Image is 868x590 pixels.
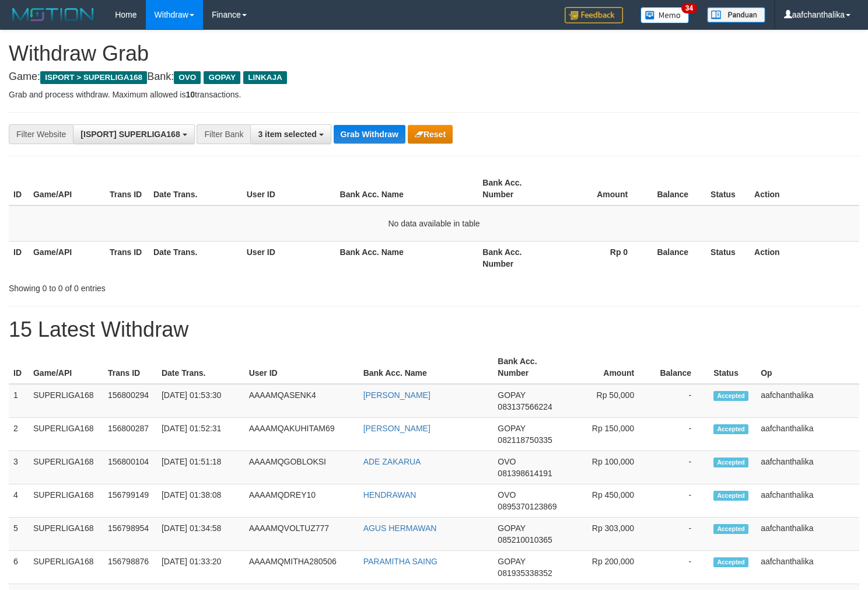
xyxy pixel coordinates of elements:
[566,451,652,484] td: Rp 100,000
[756,451,859,484] td: aafchanthalika
[652,451,709,484] td: -
[554,172,645,205] th: Amount
[713,557,748,567] span: Accepted
[706,172,750,205] th: Status
[103,384,157,418] td: 156800294
[408,125,453,144] button: Reset
[103,418,157,451] td: 156800287
[9,205,859,242] td: No data available in table
[157,551,244,584] td: [DATE] 01:33:20
[242,172,335,205] th: User ID
[681,3,697,13] span: 34
[750,241,859,274] th: Action
[103,551,157,584] td: 156798876
[103,451,157,484] td: 156800104
[244,451,359,484] td: AAAAMQGOBLOKSI
[29,551,103,584] td: SUPERLIGA168
[9,89,859,100] p: Grab and process withdraw. Maximum allowed is transactions.
[363,557,437,566] a: PARAMITHA SAING
[566,484,652,518] td: Rp 450,000
[244,551,359,584] td: AAAAMQMITHA280506
[9,318,859,341] h1: 15 Latest Withdraw
[9,71,859,83] h4: Game: Bank:
[363,424,430,433] a: [PERSON_NAME]
[652,551,709,584] td: -
[498,469,552,478] span: Copy 081398614191 to clipboard
[157,484,244,518] td: [DATE] 01:38:08
[565,7,623,23] img: Feedback.jpg
[9,241,29,274] th: ID
[498,457,516,466] span: OVO
[478,241,554,274] th: Bank Acc. Number
[243,71,287,84] span: LINKAJA
[9,551,29,584] td: 6
[750,172,859,205] th: Action
[713,524,748,534] span: Accepted
[652,384,709,418] td: -
[652,518,709,551] td: -
[80,130,180,139] span: [ISPORT] SUPERLIGA168
[713,491,748,501] span: Accepted
[566,518,652,551] td: Rp 303,000
[498,502,556,511] span: Copy 0895370123869 to clipboard
[244,418,359,451] td: AAAAMQAKUHITAM69
[185,90,195,99] strong: 10
[250,124,331,144] button: 3 item selected
[9,278,353,294] div: Showing 0 to 0 of 0 entries
[363,523,437,533] a: AGUS HERMAWAN
[244,518,359,551] td: AAAAMQVOLTUZ777
[244,384,359,418] td: AAAAMQASENK4
[707,7,765,23] img: panduan.png
[756,351,859,384] th: Op
[9,418,29,451] td: 2
[29,484,103,518] td: SUPERLIGA168
[335,172,478,205] th: Bank Acc. Name
[9,124,73,144] div: Filter Website
[157,351,244,384] th: Date Trans.
[363,390,430,400] a: [PERSON_NAME]
[498,490,516,500] span: OVO
[334,125,405,144] button: Grab Withdraw
[706,241,750,274] th: Status
[73,124,194,144] button: [ISPORT] SUPERLIGA168
[640,7,689,23] img: Button%20Memo.svg
[9,384,29,418] td: 1
[103,518,157,551] td: 156798954
[713,391,748,401] span: Accepted
[9,172,29,205] th: ID
[149,241,242,274] th: Date Trans.
[174,71,201,84] span: OVO
[566,418,652,451] td: Rp 150,000
[258,130,316,139] span: 3 item selected
[478,172,554,205] th: Bank Acc. Number
[157,418,244,451] td: [DATE] 01:52:31
[756,551,859,584] td: aafchanthalika
[359,351,494,384] th: Bank Acc. Name
[566,384,652,418] td: Rp 50,000
[335,241,478,274] th: Bank Acc. Name
[9,451,29,484] td: 3
[103,484,157,518] td: 156799149
[652,418,709,451] td: -
[9,6,97,23] img: MOTION_logo.png
[29,241,105,274] th: Game/API
[554,241,645,274] th: Rp 0
[29,451,103,484] td: SUPERLIGA168
[9,484,29,518] td: 4
[498,523,525,533] span: GOPAY
[29,418,103,451] td: SUPERLIGA168
[157,518,244,551] td: [DATE] 01:34:58
[498,535,552,544] span: Copy 085210010365 to clipboard
[29,384,103,418] td: SUPERLIGA168
[149,172,242,205] th: Date Trans.
[157,451,244,484] td: [DATE] 01:51:18
[756,518,859,551] td: aafchanthalika
[105,172,149,205] th: Trans ID
[498,424,525,433] span: GOPAY
[29,518,103,551] td: SUPERLIGA168
[756,484,859,518] td: aafchanthalika
[756,418,859,451] td: aafchanthalika
[493,351,566,384] th: Bank Acc. Number
[498,435,552,445] span: Copy 082118750335 to clipboard
[204,71,240,84] span: GOPAY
